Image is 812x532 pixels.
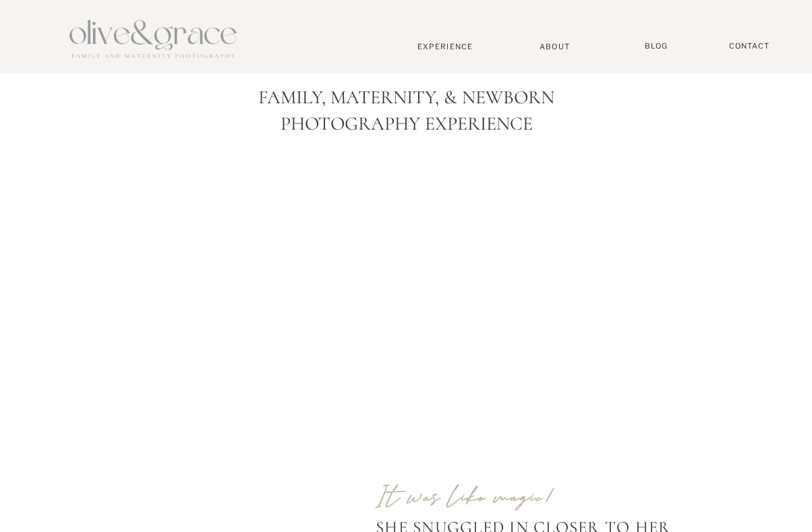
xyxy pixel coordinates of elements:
[722,41,776,51] a: Contact
[260,113,553,147] p: Photography Experience
[376,481,555,512] b: It was like magic!
[639,41,673,51] a: BLOG
[100,86,713,109] h1: Family, Maternity, & Newborn
[534,42,575,51] a: About
[401,42,490,51] a: Experience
